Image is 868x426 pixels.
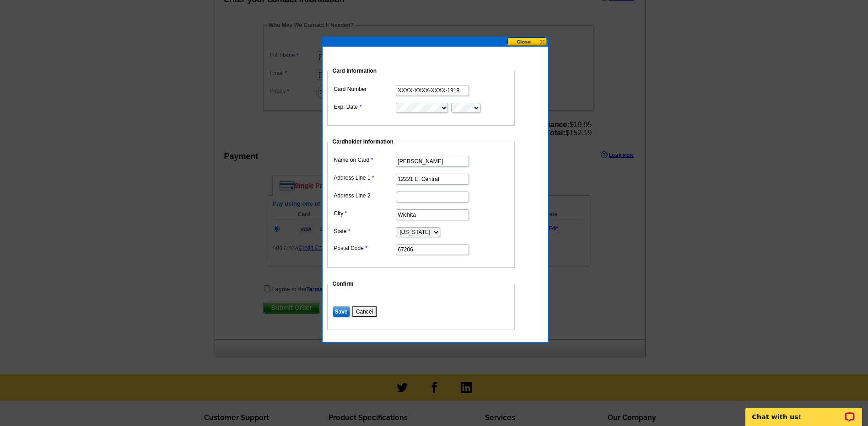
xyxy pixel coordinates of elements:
[334,156,395,164] label: Name on Card
[334,85,395,93] label: Card Number
[334,244,395,252] label: Postal Code
[334,209,395,218] label: City
[352,306,377,317] button: Cancel
[334,227,395,235] label: State
[334,192,395,200] label: Address Line 2
[332,138,394,146] legend: Cardholder Information
[332,67,378,75] legend: Card Information
[334,174,395,182] label: Address Line 1
[332,280,355,288] legend: Confirm
[333,306,350,317] input: Save
[739,397,868,426] iframe: LiveChat chat widget
[334,103,395,111] label: Exp. Date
